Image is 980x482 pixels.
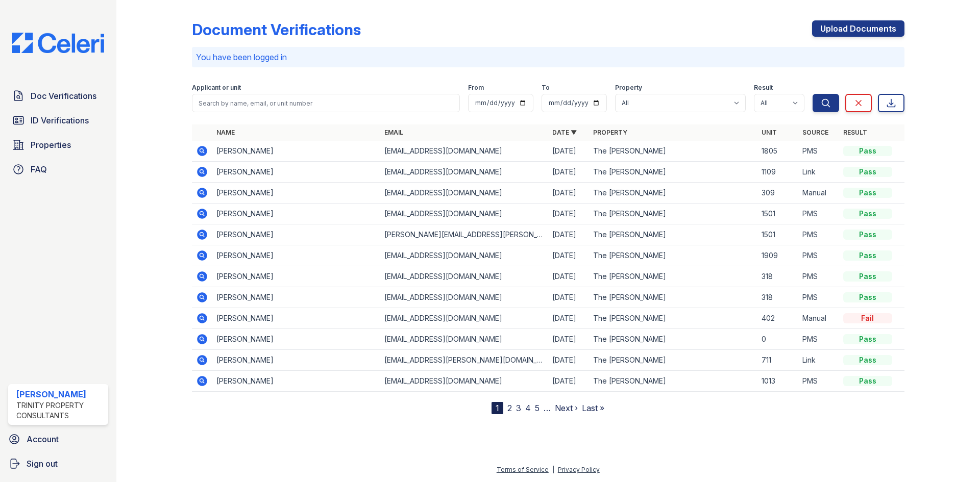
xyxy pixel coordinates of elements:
[380,308,548,329] td: [EMAIL_ADDRESS][DOMAIN_NAME]
[762,129,777,136] a: Unit
[843,292,892,302] div: Pass
[843,334,892,344] div: Pass
[552,466,554,473] div: |
[589,204,757,224] td: The [PERSON_NAME]
[8,135,108,155] a: Properties
[802,129,828,136] a: Source
[192,84,241,92] label: Applicant or unit
[548,224,589,245] td: [DATE]
[548,287,589,308] td: [DATE]
[589,245,757,266] td: The [PERSON_NAME]
[757,329,798,350] td: 0
[589,308,757,329] td: The [PERSON_NAME]
[757,204,798,224] td: 1501
[812,20,904,37] a: Upload Documents
[380,266,548,287] td: [EMAIL_ADDRESS][DOMAIN_NAME]
[27,458,58,470] span: Sign out
[798,162,839,183] td: Link
[589,266,757,287] td: The [PERSON_NAME]
[757,371,798,392] td: 1013
[212,204,380,224] td: [PERSON_NAME]
[548,183,589,204] td: [DATE]
[542,84,550,92] label: To
[212,224,380,245] td: [PERSON_NAME]
[468,84,484,92] label: From
[31,163,47,175] span: FAQ
[507,403,512,413] a: 2
[380,329,548,350] td: [EMAIL_ADDRESS][DOMAIN_NAME]
[535,403,540,413] a: 5
[31,90,96,102] span: Doc Verifications
[843,230,892,240] div: Pass
[589,183,757,204] td: The [PERSON_NAME]
[798,350,839,371] td: Link
[548,204,589,224] td: [DATE]
[552,129,577,136] a: Date ▼
[212,350,380,371] td: [PERSON_NAME]
[843,313,892,323] div: Fail
[380,162,548,183] td: [EMAIL_ADDRESS][DOMAIN_NAME]
[757,224,798,245] td: 1501
[757,183,798,204] td: 309
[492,402,503,414] div: 1
[27,433,59,445] span: Account
[4,33,112,53] img: CE_Logo_Blue-a8612792a0a2168367f1c8372b55b34899dd931a85d93a1a3d3e32e68fde9ad4.png
[380,371,548,392] td: [EMAIL_ADDRESS][DOMAIN_NAME]
[548,266,589,287] td: [DATE]
[212,287,380,308] td: [PERSON_NAME]
[212,329,380,350] td: [PERSON_NAME]
[212,308,380,329] td: [PERSON_NAME]
[4,453,112,474] a: Sign out
[798,329,839,350] td: PMS
[8,159,108,180] a: FAQ
[582,403,604,413] a: Last »
[843,250,892,261] div: Pass
[548,329,589,350] td: [DATE]
[380,350,548,371] td: [EMAIL_ADDRESS][PERSON_NAME][DOMAIN_NAME]
[798,266,839,287] td: PMS
[798,204,839,224] td: PMS
[16,400,104,421] div: Trinity Property Consultants
[548,162,589,183] td: [DATE]
[380,224,548,245] td: [PERSON_NAME][EMAIL_ADDRESS][PERSON_NAME][DOMAIN_NAME]
[516,403,521,413] a: 3
[555,403,578,413] a: Next ›
[4,429,112,449] a: Account
[16,388,104,400] div: [PERSON_NAME]
[593,129,627,136] a: Property
[497,466,549,473] a: Terms of Service
[798,308,839,329] td: Manual
[589,162,757,183] td: The [PERSON_NAME]
[843,209,892,219] div: Pass
[544,402,551,414] span: …
[558,466,600,473] a: Privacy Policy
[843,355,892,365] div: Pass
[384,129,403,136] a: Email
[757,141,798,162] td: 1805
[212,162,380,183] td: [PERSON_NAME]
[196,51,900,63] p: You have been logged in
[380,245,548,266] td: [EMAIL_ADDRESS][DOMAIN_NAME]
[798,183,839,204] td: Manual
[380,183,548,204] td: [EMAIL_ADDRESS][DOMAIN_NAME]
[548,350,589,371] td: [DATE]
[798,371,839,392] td: PMS
[757,350,798,371] td: 711
[843,129,867,136] a: Result
[757,266,798,287] td: 318
[31,139,71,151] span: Properties
[380,287,548,308] td: [EMAIL_ADDRESS][DOMAIN_NAME]
[798,287,839,308] td: PMS
[548,371,589,392] td: [DATE]
[589,371,757,392] td: The [PERSON_NAME]
[212,141,380,162] td: [PERSON_NAME]
[843,146,892,156] div: Pass
[525,403,531,413] a: 4
[589,350,757,371] td: The [PERSON_NAME]
[589,329,757,350] td: The [PERSON_NAME]
[548,245,589,266] td: [DATE]
[798,245,839,266] td: PMS
[192,20,361,39] div: Document Verifications
[548,308,589,329] td: [DATE]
